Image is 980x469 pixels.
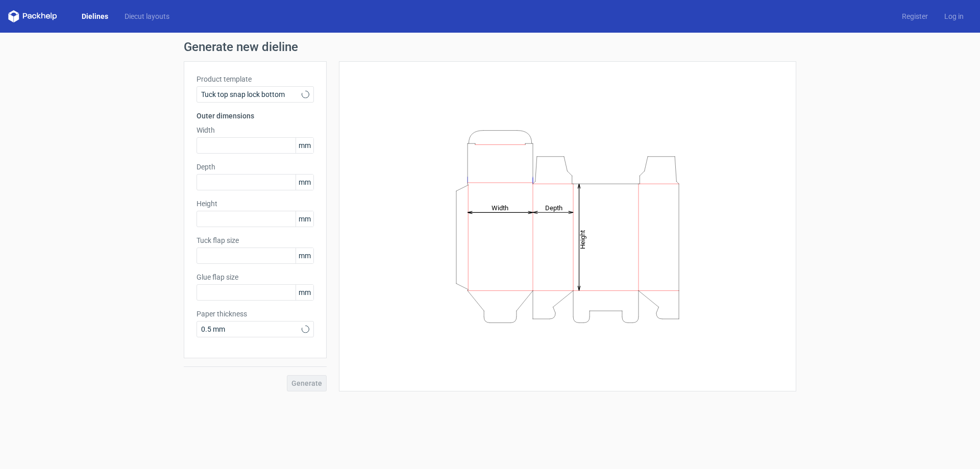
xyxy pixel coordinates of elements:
tspan: Height [579,230,586,249]
label: Glue flap size [197,272,314,282]
label: Depth [197,162,314,172]
h1: Generate new dieline [184,41,796,53]
a: Log in [936,11,972,21]
span: mm [296,138,313,153]
tspan: Depth [545,204,562,211]
label: Height [197,199,314,209]
a: Register [894,11,936,21]
span: mm [296,211,313,227]
label: Product template [197,74,314,84]
a: Dielines [73,11,116,21]
h3: Outer dimensions [197,111,314,121]
label: Width [197,125,314,135]
label: Tuck flap size [197,235,314,245]
span: mm [296,248,313,263]
span: 0.5 mm [201,324,302,334]
span: Tuck top snap lock bottom [201,89,302,100]
a: Diecut layouts [116,11,178,21]
label: Paper thickness [197,309,314,319]
tspan: Width [492,204,508,211]
span: mm [296,175,313,190]
span: mm [296,285,313,300]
